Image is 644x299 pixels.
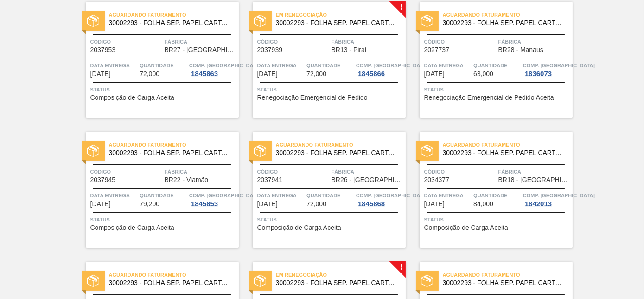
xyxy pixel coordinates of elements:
[443,149,565,156] span: 30002293 - FOLHA SEP. PAPEL CARTAO 1200x1000M 350g
[189,70,220,78] div: 1845863
[424,61,472,70] span: Data entrega
[356,191,428,200] span: Comp. Carga
[254,275,266,287] img: status
[424,46,450,53] span: 2027737
[189,191,236,208] a: Comp. [GEOGRAPHIC_DATA]1845853
[356,61,403,78] a: Comp. [GEOGRAPHIC_DATA]1845866
[257,224,341,231] span: Composição de Carga Aceita
[306,201,326,208] span: 72,000
[523,200,554,208] div: 1842013
[443,10,573,19] span: Aguardando Faturamento
[306,71,326,78] span: 72,000
[424,37,496,46] span: Código
[356,191,403,208] a: Comp. [GEOGRAPHIC_DATA]1845868
[406,2,573,118] a: statusAguardando Faturamento30002293 - FOLHA SEP. PAPEL CARTAO 1200x1000M 350gCódigo2027737Fábric...
[276,19,398,26] span: 30002293 - FOLHA SEP. PAPEL CARTAO 1200x1000M 350g
[276,279,398,286] span: 30002293 - FOLHA SEP. PAPEL CARTAO 1200x1000M 350g
[257,94,368,101] span: Renegociação Emergencial de Pedido
[72,132,239,248] a: statusAguardando Faturamento30002293 - FOLHA SEP. PAPEL CARTAO 1200x1000M 350gCódigo2037945Fábric...
[424,71,445,78] span: 04/11/2025
[109,19,231,26] span: 30002293 - FOLHA SEP. PAPEL CARTAO 1200x1000M 350g
[90,71,111,78] span: 03/11/2025
[109,149,231,156] span: 30002293 - FOLHA SEP. PAPEL CARTAO 1200x1000M 350g
[498,167,570,176] span: Fábrica
[257,176,283,183] span: 2037941
[254,145,266,157] img: status
[257,215,403,224] span: Status
[424,94,554,101] span: Renegociação Emergencial de Pedido Aceita
[523,191,570,208] a: Comp. [GEOGRAPHIC_DATA]1842013
[90,85,236,94] span: Status
[109,279,231,286] span: 30002293 - FOLHA SEP. PAPEL CARTAO 1200x1000M 350g
[239,2,406,118] a: !statusEm renegociação30002293 - FOLHA SEP. PAPEL CARTAO 1200x1000M 350gCódigo2037939FábricaBR13 ...
[90,46,116,53] span: 2037953
[189,61,236,78] a: Comp. [GEOGRAPHIC_DATA]1845863
[523,191,595,200] span: Comp. Carga
[140,201,159,208] span: 79,200
[90,215,236,224] span: Status
[257,191,305,200] span: Data entrega
[90,176,116,183] span: 2037945
[257,46,283,53] span: 2037939
[189,191,261,200] span: Comp. Carga
[90,224,174,231] span: Composição de Carga Aceita
[239,132,406,248] a: statusAguardando Faturamento30002293 - FOLHA SEP. PAPEL CARTAO 1200x1000M 350gCódigo2037941Fábric...
[443,270,573,279] span: Aguardando Faturamento
[443,140,573,149] span: Aguardando Faturamento
[356,61,428,70] span: Comp. Carga
[109,270,239,279] span: Aguardando Faturamento
[276,149,398,156] span: 30002293 - FOLHA SEP. PAPEL CARTAO 1200x1000M 350g
[332,167,403,176] span: Fábrica
[109,140,239,149] span: Aguardando Faturamento
[189,61,261,70] span: Comp. Carga
[254,15,266,27] img: status
[257,167,329,176] span: Código
[189,200,220,208] div: 1845853
[424,201,445,208] span: 05/11/2025
[356,200,387,208] div: 1845868
[87,275,99,287] img: status
[356,70,387,78] div: 1845866
[306,61,354,70] span: Quantidade
[421,145,433,157] img: status
[473,61,521,70] span: Quantidade
[473,201,493,208] span: 84,000
[523,61,595,70] span: Comp. Carga
[473,191,521,200] span: Quantidade
[421,15,433,27] img: status
[90,94,174,101] span: Composição de Carga Aceita
[306,191,354,200] span: Quantidade
[165,37,236,46] span: Fábrica
[257,85,403,94] span: Status
[87,15,99,27] img: status
[443,19,565,26] span: 30002293 - FOLHA SEP. PAPEL CARTAO 1200x1000M 350g
[498,176,570,183] span: BR18 - Pernambuco
[90,191,138,200] span: Data entrega
[109,10,239,19] span: Aguardando Faturamento
[332,46,367,53] span: BR13 - Piraí
[421,275,433,287] img: status
[424,224,508,231] span: Composição de Carga Aceita
[140,71,159,78] span: 72,000
[424,215,570,224] span: Status
[90,61,138,70] span: Data entrega
[257,37,329,46] span: Código
[140,61,187,70] span: Quantidade
[90,201,111,208] span: 04/11/2025
[257,61,305,70] span: Data entrega
[276,270,406,279] span: Em renegociação
[523,70,554,78] div: 1836073
[72,2,239,118] a: statusAguardando Faturamento30002293 - FOLHA SEP. PAPEL CARTAO 1200x1000M 350gCódigo2037953Fábric...
[165,176,209,183] span: BR22 - Viamão
[498,46,543,53] span: BR28 - Manaus
[90,37,162,46] span: Código
[90,167,162,176] span: Código
[332,37,403,46] span: Fábrica
[523,61,570,78] a: Comp. [GEOGRAPHIC_DATA]1836073
[257,201,278,208] span: 04/11/2025
[424,176,450,183] span: 2034377
[276,10,406,19] span: Em renegociação
[406,132,573,248] a: statusAguardando Faturamento30002293 - FOLHA SEP. PAPEL CARTAO 1200x1000M 350gCódigo2034377Fábric...
[473,71,493,78] span: 63,000
[140,191,187,200] span: Quantidade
